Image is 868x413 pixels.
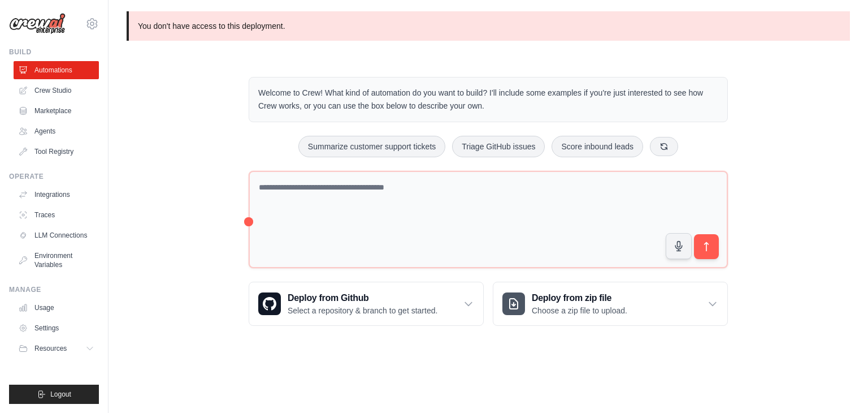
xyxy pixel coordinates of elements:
[14,186,99,204] a: Integrations
[14,319,99,337] a: Settings
[9,172,99,181] div: Operate
[14,81,99,100] a: Crew Studio
[9,13,66,35] img: Logo
[9,285,99,294] div: Manage
[298,136,445,157] button: Summarize customer support tickets
[14,299,99,317] a: Usage
[14,143,99,161] a: Tool Registry
[14,102,99,120] a: Marketplace
[258,87,718,113] p: Welcome to Crew! What kind of automation do you want to build? I'll include some examples if you'...
[14,226,99,244] a: LLM Connections
[14,339,99,358] button: Resources
[127,11,850,41] p: You don't have access to this deployment.
[552,136,643,157] button: Score inbound leads
[288,305,437,316] p: Select a repository & branch to get started.
[50,390,71,399] span: Logout
[288,291,437,305] h3: Deploy from Github
[9,385,99,404] button: Logout
[14,247,99,274] a: Environment Variables
[532,291,627,305] h3: Deploy from zip file
[532,305,627,316] p: Choose a zip file to upload.
[34,344,67,353] span: Resources
[14,61,99,79] a: Automations
[14,206,99,224] a: Traces
[14,122,99,140] a: Agents
[9,48,99,57] div: Build
[452,136,545,157] button: Triage GitHub issues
